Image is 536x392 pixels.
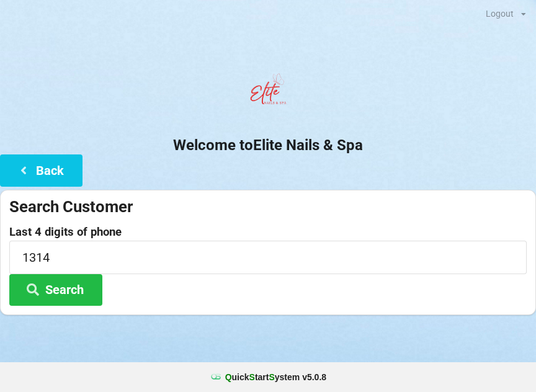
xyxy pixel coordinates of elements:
input: 0000 [9,241,527,274]
img: favicon.ico [210,371,222,383]
button: Search [9,274,102,306]
b: uick tart ystem v 5.0.8 [225,371,326,383]
div: Logout [486,9,514,18]
span: S [269,372,274,382]
label: Last 4 digits of phone [9,226,527,238]
div: Search Customer [9,197,527,217]
span: Q [225,372,232,382]
span: S [249,372,255,382]
img: EliteNailsSpa-Logo1.png [243,68,293,117]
